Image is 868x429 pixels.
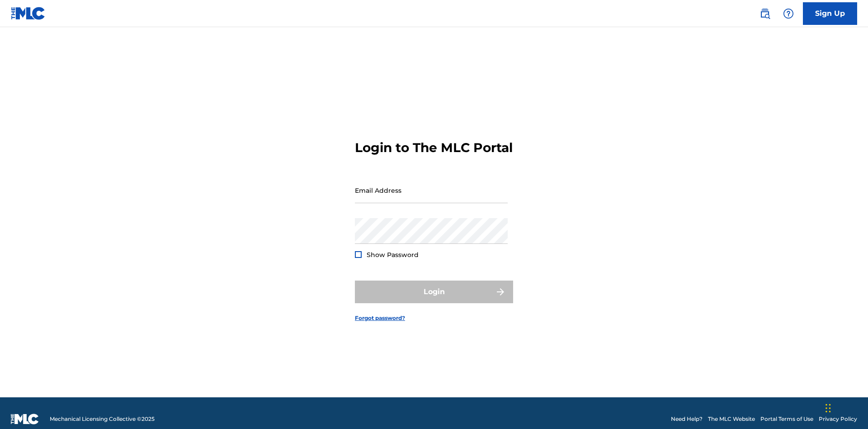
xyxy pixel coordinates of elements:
[708,415,755,423] a: The MLC Website
[671,415,703,423] a: Need Help?
[756,5,774,23] a: Public Search
[367,251,419,259] span: Show Password
[823,386,868,429] iframe: Chat Widget
[803,2,857,25] a: Sign Up
[819,415,857,423] a: Privacy Policy
[11,414,39,424] img: logo
[355,140,513,156] h3: Login to The MLC Portal
[11,7,46,20] img: MLC Logo
[355,314,405,322] a: Forgot password?
[783,8,794,19] img: help
[50,415,155,423] span: Mechanical Licensing Collective © 2025
[826,395,831,422] div: Drag
[779,5,797,23] div: Help
[760,415,813,423] a: Portal Terms of Use
[759,8,770,19] img: search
